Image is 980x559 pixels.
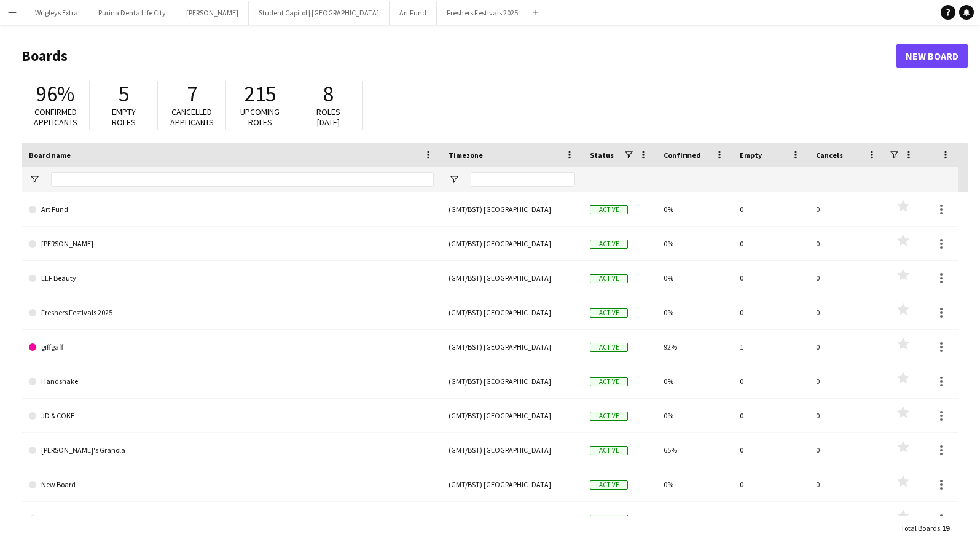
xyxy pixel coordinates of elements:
span: Confirmed [664,150,701,160]
span: Active [590,377,628,386]
div: 0% [656,364,732,398]
button: [PERSON_NAME] [176,1,249,25]
div: 0 [809,261,885,295]
span: Active [590,308,628,318]
div: 0 [809,399,885,432]
span: 8 [323,80,334,107]
div: (GMT/BST) [GEOGRAPHIC_DATA] [441,295,582,329]
a: New Board [29,467,434,502]
a: Handshake [29,364,434,399]
span: 96% [36,80,74,107]
input: Board name Filter Input [51,172,434,187]
a: giffgaff [29,330,434,364]
div: 0 [732,364,809,398]
div: 1 [732,330,809,364]
div: 0 [732,192,809,226]
span: Active [590,274,628,283]
span: Active [590,205,628,214]
span: Timezone [449,150,483,160]
div: (GMT/BST) [GEOGRAPHIC_DATA] [441,467,582,501]
span: Total Boards [901,523,940,533]
div: 0% [656,192,732,226]
div: 0 [732,502,809,536]
span: 215 [245,80,276,107]
a: JD & COKE [29,399,434,433]
span: Roles [DATE] [316,106,340,128]
div: 0 [732,467,809,501]
a: [PERSON_NAME] [29,227,434,261]
span: 19 [942,523,949,533]
span: 7 [187,80,197,107]
a: ELF Beauty [29,261,434,295]
div: 0 [809,433,885,467]
span: Confirmed applicants [34,106,77,128]
span: Cancelled applicants [170,106,214,128]
div: (GMT/BST) [GEOGRAPHIC_DATA] [441,261,582,295]
span: Status [590,150,614,160]
div: 0 [732,433,809,467]
a: Art Fund [29,192,434,227]
div: 0 [809,467,885,501]
div: 0 [732,295,809,329]
div: 0 [732,261,809,295]
button: Open Filter Menu [29,174,40,185]
div: (GMT/BST) [GEOGRAPHIC_DATA] [441,399,582,432]
div: : [901,516,949,540]
div: 0 [732,227,809,260]
button: Student Capitol | [GEOGRAPHIC_DATA] [249,1,390,25]
div: 0 [809,295,885,329]
span: Active [590,240,628,249]
span: Empty [740,150,762,160]
button: Wrigleys Extra [25,1,88,25]
h1: Boards [22,47,896,65]
span: Board name [29,150,71,160]
div: (GMT/BST) [GEOGRAPHIC_DATA] [441,364,582,398]
a: New Board [896,44,968,68]
div: 65% [656,433,732,467]
span: Active [590,343,628,352]
span: Active [590,515,628,524]
div: 0% [656,399,732,432]
div: 0 [732,399,809,432]
a: Freshers Festivals 2025 [29,295,434,330]
div: 0% [656,227,732,260]
button: Art Fund [390,1,437,25]
a: [PERSON_NAME]'s Granola [29,433,434,467]
div: (GMT/BST) [GEOGRAPHIC_DATA] [441,330,582,364]
button: Open Filter Menu [449,174,460,185]
div: 0% [656,295,732,329]
div: 0% [656,502,732,536]
div: 0 [809,330,885,364]
div: 0 [809,502,885,536]
span: Active [590,446,628,455]
div: (GMT/BST) [GEOGRAPHIC_DATA] [441,433,582,467]
span: Upcoming roles [240,106,280,128]
a: Pick Up [29,502,434,536]
div: 0% [656,261,732,295]
div: 0% [656,467,732,501]
div: (GMT/BST) [GEOGRAPHIC_DATA] [441,502,582,536]
span: 5 [119,80,129,107]
div: 0 [809,227,885,260]
div: 0 [809,364,885,398]
div: 92% [656,330,732,364]
div: 0 [809,192,885,226]
span: Cancels [816,150,843,160]
button: Freshers Festivals 2025 [437,1,528,25]
div: (GMT/BST) [GEOGRAPHIC_DATA] [441,227,582,260]
span: Empty roles [112,106,136,128]
input: Timezone Filter Input [471,172,575,187]
button: Purina Denta Life City [88,1,176,25]
span: Active [590,480,628,490]
span: Active [590,412,628,421]
div: (GMT/BST) [GEOGRAPHIC_DATA] [441,192,582,226]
